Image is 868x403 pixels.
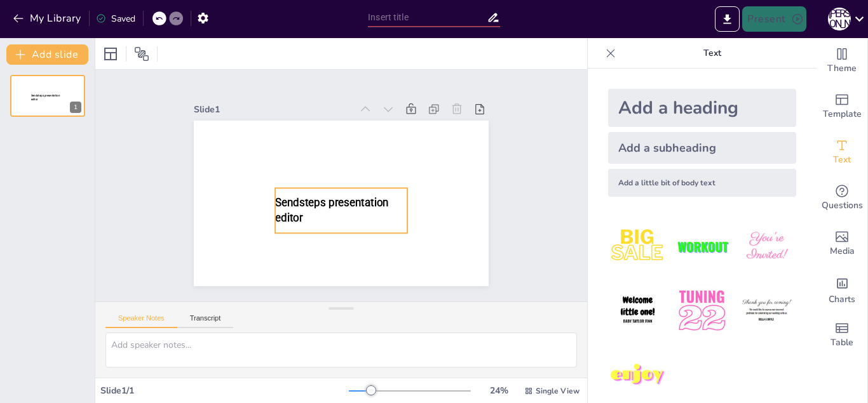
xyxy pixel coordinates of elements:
div: Add a table [817,312,867,358]
img: 2.jpeg [672,217,731,276]
div: Add a subheading [608,132,796,164]
button: Transcript [177,314,234,328]
img: 6.jpeg [737,281,796,340]
div: Add a heading [608,89,796,127]
p: Text [621,38,804,69]
button: Speaker Notes [105,314,177,328]
img: 1.jpeg [608,217,667,276]
input: Insert title [368,8,487,27]
div: 1 [70,102,81,113]
div: Layout [100,44,121,64]
img: 3.jpeg [737,217,796,276]
span: Sendsteps presentation editor [275,197,388,224]
div: Add charts and graphs [817,267,867,312]
button: Export to PowerPoint [715,6,740,32]
button: Present [742,6,806,32]
div: Get real-time input from your audience [817,175,867,221]
span: Questions [822,199,863,213]
div: Add images, graphics, shapes or video [817,221,867,267]
div: Sendsteps presentation editor1 [10,75,85,117]
button: О [PERSON_NAME] [828,6,851,32]
div: Slide 1 [194,103,351,116]
span: Text [833,153,851,167]
div: 24 % [484,385,514,397]
span: Template [823,107,862,121]
span: Media [830,244,855,258]
span: Single View [536,386,580,396]
span: Sendsteps presentation editor [31,94,60,101]
span: Charts [829,293,855,307]
div: Add a little bit of body text [608,169,796,197]
div: О [PERSON_NAME] [828,8,851,30]
div: Change the overall theme [817,38,867,84]
img: 4.jpeg [608,281,667,340]
img: 5.jpeg [672,281,731,340]
div: Add text boxes [817,129,867,175]
div: Add ready made slides [817,84,867,129]
span: Table [831,336,853,350]
button: Add slide [6,44,88,65]
div: Slide 1 / 1 [100,385,349,397]
button: My Library [10,8,86,29]
span: Position [134,46,149,62]
span: Theme [827,62,857,76]
div: Saved [96,13,135,25]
